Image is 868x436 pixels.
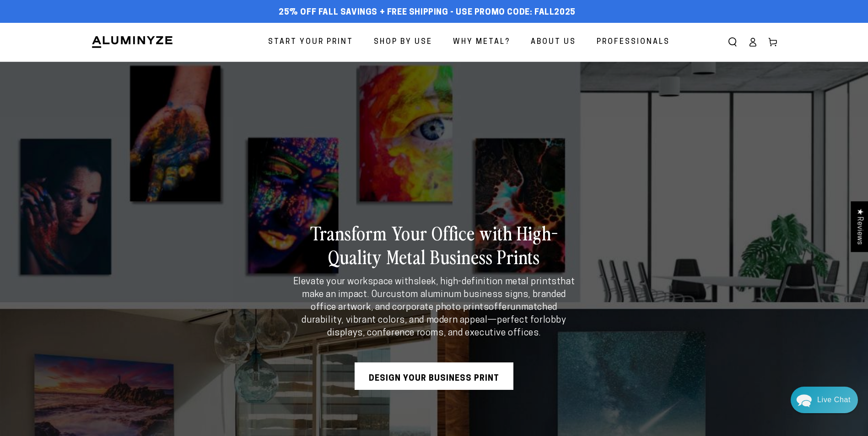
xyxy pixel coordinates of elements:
span: 25% off FALL Savings + Free Shipping - Use Promo Code: FALL2025 [279,8,576,18]
strong: sleek, high-definition metal prints [414,277,557,287]
div: Contact Us Directly [817,387,851,413]
img: Aluminyze [91,35,173,49]
div: Click to open Judge.me floating reviews tab [851,201,868,252]
span: Professionals [597,36,670,49]
div: Chat widget toggle [791,387,858,413]
summary: Search our site [722,32,743,52]
span: Shop By Use [374,36,432,49]
strong: custom aluminum business signs, branded office artwork, and corporate photo prints [311,290,566,312]
a: Start Your Print [261,30,360,54]
p: Elevate your workspace with that make an impact. Our offer —perfect for . [290,276,578,340]
a: Design Your Business Print [355,362,513,390]
a: Shop By Use [367,30,439,54]
span: Start Your Print [268,36,353,49]
a: About Us [524,30,583,54]
span: About Us [531,36,576,49]
strong: unmatched durability, vibrant colors, and modern appeal [302,303,557,325]
a: Professionals [590,30,677,54]
a: Why Metal? [446,30,517,54]
span: Why Metal? [453,36,510,49]
h2: Transform Your Office with High-Quality Metal Business Prints [290,221,578,268]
